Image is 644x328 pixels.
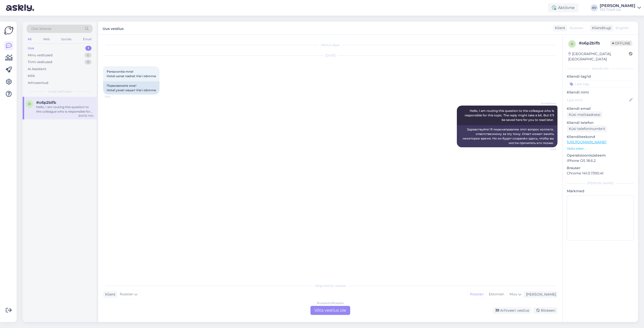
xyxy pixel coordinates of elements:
p: Klienditeekond [567,134,634,139]
div: AV [591,4,598,11]
div: Russian to Russian [317,301,344,305]
a: [PERSON_NAME]TEZ TOUR OÜ [600,4,641,12]
p: Chrome 141.0.7390.41 [567,171,634,176]
div: 8 [85,60,92,65]
span: Offline [610,40,632,46]
div: Web [42,36,51,42]
div: Arhiveeri vestlus [493,307,531,314]
span: AI Assistent [537,102,556,105]
div: Uus [28,46,34,51]
label: Uus vestlus [103,25,124,31]
span: o [571,42,573,46]
span: #o6p2bifb [36,100,56,105]
span: Otsi kliente [31,26,51,31]
div: Kõik [28,73,35,78]
div: Võta vestlus üle [310,306,350,315]
div: AI Assistent [28,67,46,72]
span: English [616,25,629,31]
div: Klient [553,25,565,31]
span: Muu [509,292,517,296]
div: TEZ TOUR OÜ [600,8,635,12]
p: Kliendi telefon [567,120,634,125]
div: [GEOGRAPHIC_DATA], [GEOGRAPHIC_DATA] [568,51,629,62]
div: Klienditugi [590,25,611,31]
div: 6 [85,53,92,58]
div: Здравствуйте! Я перенаправляю этот вопрос коллеге, ответственному за эту тему. Ответ может занять... [457,125,557,147]
div: Arhiveeritud [28,80,48,85]
div: Tiimi vestlused [28,60,52,65]
div: 1 [85,46,92,51]
div: Aktiivne [548,3,579,12]
p: Operatsioonisüsteem [567,153,634,158]
input: Lisa nimi [567,97,628,103]
div: [DATE] [103,53,557,58]
span: Russian [120,292,133,297]
div: Russian [467,291,486,298]
p: Kliendi email [567,106,634,111]
img: Askly Logo [4,26,14,35]
div: Estonian [486,291,507,298]
span: o [28,102,31,106]
span: Uued vestlused [48,89,71,94]
div: Küsi telefoninumbrit [567,125,607,132]
div: [PERSON_NAME] [567,181,634,185]
div: Socials [60,36,72,42]
p: Märkmed [567,189,634,194]
div: Küsi meiliaadressi [567,111,602,118]
input: Lisa tag [567,80,634,88]
div: All [27,36,32,42]
div: Valige keel ja vastake [103,284,557,288]
div: Kliendi info [567,66,634,71]
span: 11:54 [105,95,124,99]
p: iPhone OS 18.6.2 [567,158,634,163]
a: [URL][DOMAIN_NAME] [567,140,606,144]
div: [PERSON_NAME] [524,292,556,297]
div: Email [82,36,93,42]
div: Minu vestlused [28,53,53,58]
span: Perezvonite mne! Hotel uznat nashet Visi i obmrne [107,70,156,78]
div: [PERSON_NAME] [600,4,635,8]
div: Klient [103,292,115,297]
div: [DATE] 11:54 [78,114,94,118]
div: Vestlus algas [103,43,557,47]
div: Hello, I am routing this question to the colleague who is responsible for this topic. The reply m... [36,105,94,114]
div: Перезвоните мне! Hotel узнат нашет Visi i obmrne [103,81,159,95]
span: 11:54 [537,148,556,151]
p: Vaata edasi ... [567,146,634,151]
span: Russian [570,25,583,31]
span: Hello, I am routing this question to the colleague who is responsible for this topic. The reply m... [465,109,555,122]
p: Brauser [567,165,634,171]
div: # o6p2bifb [579,40,610,46]
div: Blokeeri [533,307,557,314]
p: Kliendi nimi [567,90,634,95]
p: Kliendi tag'id [567,74,634,79]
